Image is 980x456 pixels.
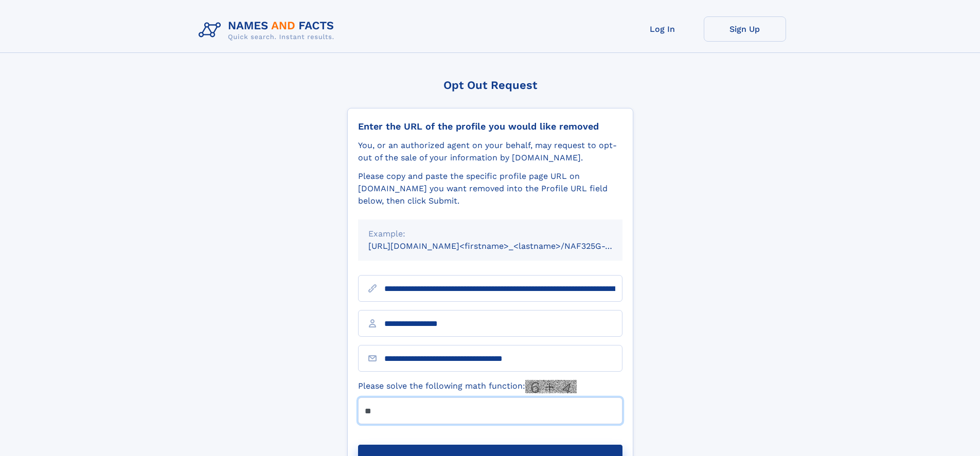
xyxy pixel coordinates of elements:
[704,16,786,42] a: Sign Up
[621,16,704,42] a: Log In
[194,16,343,44] img: Logo Names and Facts
[358,139,622,164] div: You, or an authorized agent on your behalf, may request to opt-out of the sale of your informatio...
[368,228,612,240] div: Example:
[347,79,633,92] div: Opt Out Request
[358,170,622,207] div: Please copy and paste the specific profile page URL on [DOMAIN_NAME] you want removed into the Pr...
[368,241,642,251] small: [URL][DOMAIN_NAME]<firstname>_<lastname>/NAF325G-xxxxxxxx
[358,121,622,132] div: Enter the URL of the profile you would like removed
[358,380,577,393] label: Please solve the following math function:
